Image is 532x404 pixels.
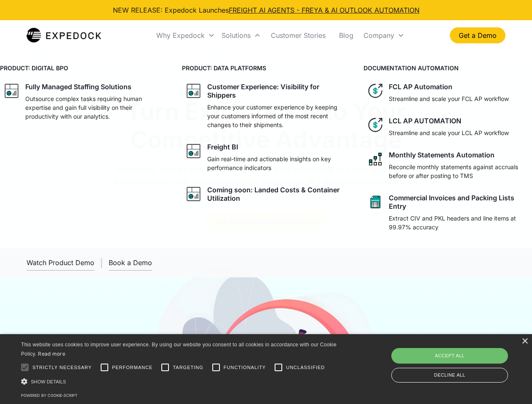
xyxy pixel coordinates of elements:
[109,258,152,267] div: Book a Demo
[450,27,505,43] a: Get a Demo
[389,214,529,231] p: Extract CIV and PKL headers and line items at 99.97% accuracy
[156,31,205,40] div: Why Expedock
[25,82,131,91] div: Fully Managed Staffing Solutions
[367,194,384,210] img: sheet icon
[21,393,78,398] a: Powered by cookie-script
[367,82,384,99] img: dollar icon
[364,147,532,183] a: network like iconMonthly Statements AutomationReconcile monthly statements against accruals befor...
[389,151,495,159] div: Monthly Statements Automation
[185,143,202,159] img: graph icon
[364,31,394,40] div: Company
[392,313,532,404] iframe: Chat Widget
[332,21,360,50] a: Blog
[389,162,529,180] p: Reconcile monthly statements against accruals before or after posting to TMS
[389,82,452,91] div: FCL AP Automation
[207,186,347,202] div: Coming soon: Landed Costs & Container Utilization
[207,143,238,151] div: Freight BI
[364,190,532,235] a: sheet iconCommercial Invoices and Packing Lists EntryExtract CIV and PKL headers and line items a...
[31,379,66,384] span: Show details
[286,364,325,371] span: Unclassified
[389,128,509,137] p: Streamline and scale your LCL AP workflow
[182,64,350,72] h4: PRODUCT: DATA PLATFORMS
[153,21,218,50] div: Why Expedock
[182,182,350,206] a: graph iconComing soon: Landed Costs & Container Utilization
[229,6,420,14] a: FREIGHT AI AGENTS - FREYA & AI OUTLOOK AUTOMATION
[113,5,420,15] div: NEW RELEASE: Expedock Launches
[389,194,529,210] div: Commercial Invoices and Packing Lists Entry
[21,342,337,357] span: This website uses cookies to improve user experience. By using our website you consent to all coo...
[27,258,94,267] div: Watch Product Demo
[185,82,202,99] img: graph icon
[224,364,266,371] span: Functionality
[173,364,203,371] span: Targeting
[207,82,347,99] div: Customer Experience: Visibility for Shippers
[218,21,264,50] div: Solutions
[367,117,384,133] img: dollar icon
[21,377,340,386] div: Show details
[32,364,92,371] span: Strictly necessary
[112,364,153,371] span: Performance
[207,154,347,172] p: Gain real-time and actionable insights on key performance indicators
[109,255,152,271] a: Book a Demo
[25,94,165,121] p: Outsource complex tasks requiring human expertise and gain full visibility on their productivity ...
[367,151,384,167] img: network like icon
[27,27,101,44] a: home
[222,31,251,40] div: Solutions
[27,255,94,271] a: open lightbox
[389,117,461,125] div: LCL AP AUTOMATION
[360,21,408,50] div: Company
[264,21,332,50] a: Customer Stories
[182,79,350,133] a: graph iconCustomer Experience: Visibility for ShippersEnhance your customer experience by keeping...
[185,186,202,202] img: graph icon
[207,103,347,129] p: Enhance your customer experience by keeping your customers informed of the most recent changes to...
[3,82,20,99] img: graph icon
[364,64,532,72] h4: DOCUMENTATION AUTOMATION
[27,27,101,44] img: Expedock Logo
[38,351,65,357] a: Read more
[364,113,532,141] a: dollar iconLCL AP AUTOMATIONStreamline and scale your LCL AP workflow
[364,79,532,106] a: dollar iconFCL AP AutomationStreamline and scale your FCL AP workflow
[389,94,509,103] p: Streamline and scale your FCL AP workflow
[182,139,350,175] a: graph iconFreight BIGain real-time and actionable insights on key performance indicators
